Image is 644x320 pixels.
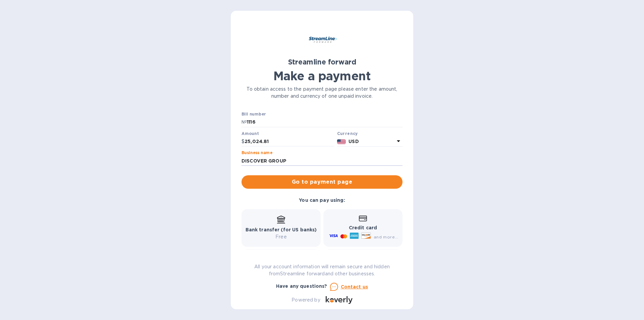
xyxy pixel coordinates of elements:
p: To obtain access to the payment page please enter the amount, number and currency of one unpaid i... [241,86,402,100]
span: Go to payment page [247,178,397,186]
input: 0.00 [245,137,334,147]
p: № [241,119,247,126]
b: Streamline forward [288,58,356,66]
b: Have any questions? [276,283,327,289]
label: Bill number [241,112,266,117]
b: Bank transfer (for US banks) [246,227,317,232]
b: You can pay using: [299,197,345,203]
input: Enter bill number [247,117,402,127]
button: Go to payment page [241,175,402,189]
b: USD [348,139,359,144]
p: Free [246,233,317,240]
b: Currency [337,131,358,136]
label: Amount [241,132,259,136]
label: Business name [241,151,272,155]
p: All your account information will remain secure and hidden from Streamline forward and other busi... [241,263,402,277]
h1: Make a payment [241,69,402,83]
img: USD [337,139,346,144]
span: and more... [374,234,398,239]
u: Contact us [341,284,368,289]
b: Credit card [349,225,377,230]
p: $ [241,138,245,145]
p: Powered by [291,296,320,304]
input: Enter business name [241,156,402,166]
